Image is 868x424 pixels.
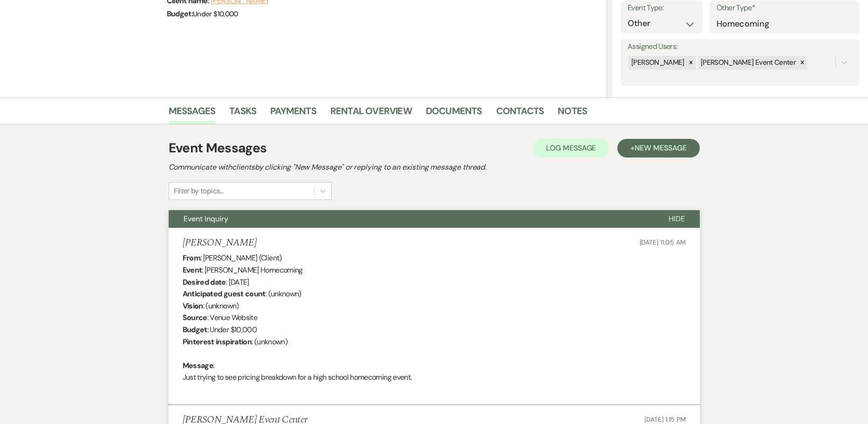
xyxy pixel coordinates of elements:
[169,138,267,158] h1: Event Messages
[169,210,654,228] button: Event Inquiry
[184,214,228,224] span: Event Inquiry
[640,238,686,246] span: [DATE] 11:05 AM
[628,40,853,54] label: Assigned Users:
[644,415,685,424] span: [DATE] 1:15 PM
[183,253,200,263] b: From
[330,103,412,124] a: Rental Overview
[193,9,238,19] span: Under $10,000
[183,325,207,335] b: Budget
[698,56,797,69] div: [PERSON_NAME] Event Center
[183,289,266,299] b: Anticipated guest count
[669,214,685,224] span: Hide
[496,103,544,124] a: Contacts
[533,139,609,157] button: Log Message
[628,1,696,15] label: Event Type:
[167,9,193,19] span: Budget:
[183,301,203,311] b: Vision
[183,277,226,287] b: Desired date
[183,252,686,395] div: : [PERSON_NAME] (Client) : [PERSON_NAME] Homecoming : [DATE] : (unknown) : (unknown) : Venue Webs...
[717,1,853,15] label: Other Type*
[426,103,482,124] a: Documents
[229,103,256,124] a: Tasks
[654,210,700,228] button: Hide
[635,143,686,153] span: New Message
[183,265,202,275] b: Event
[169,162,700,173] h2: Communicate with clients by clicking "New Message" or replying to an existing message thread.
[629,56,686,69] div: [PERSON_NAME]
[270,103,316,124] a: Payments
[183,337,252,347] b: Pinterest inspiration
[174,185,224,197] div: Filter by topics...
[558,103,587,124] a: Notes
[546,143,596,153] span: Log Message
[183,361,214,370] b: Message
[183,313,207,322] b: Source
[617,139,699,157] button: +New Message
[169,103,216,124] a: Messages
[183,237,257,249] h5: [PERSON_NAME]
